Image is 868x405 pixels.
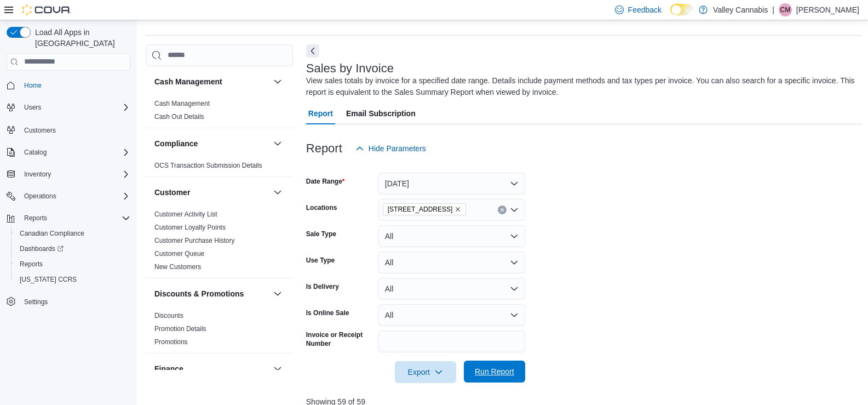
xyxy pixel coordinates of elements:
[24,192,56,201] span: Operations
[11,226,135,241] button: Canadian Compliance
[146,159,293,176] div: Compliance
[20,275,77,284] span: [US_STATE] CCRS
[154,76,222,87] h3: Cash Management
[15,227,89,240] a: Canadian Compliance
[24,298,48,306] span: Settings
[2,122,135,138] button: Customers
[24,214,47,223] span: Reports
[378,173,525,195] button: [DATE]
[271,287,284,300] button: Discounts & Promotions
[11,272,135,287] button: [US_STATE] CCRS
[2,167,135,182] button: Inventory
[378,304,525,326] button: All
[20,101,130,114] span: Users
[154,263,201,271] span: New Customers
[271,362,284,375] button: Finance
[306,309,349,317] label: Is Online Sale
[154,324,206,333] span: Promotion Details
[2,77,135,93] button: Home
[20,212,130,225] span: Reports
[154,236,235,245] span: Customer Purchase History
[306,203,337,212] label: Locations
[15,242,68,255] a: Dashboards
[306,256,335,265] label: Use Type
[20,260,43,269] span: Reports
[20,146,51,159] button: Catalog
[24,103,41,112] span: Users
[369,143,426,154] span: Hide Parameters
[20,123,130,136] span: Customers
[308,102,333,124] span: Report
[154,76,269,87] button: Cash Management
[383,203,467,215] span: 820 Pembroke Street East
[154,249,204,258] span: Customer Queue
[306,330,374,348] label: Invoice or Receipt Number
[154,162,262,169] a: OCS Transaction Submission Details
[20,146,130,159] span: Catalog
[22,4,71,15] img: Cova
[713,3,768,16] p: Valley Cannabis
[15,258,130,271] span: Reports
[154,237,235,244] a: Customer Purchase History
[154,210,217,218] a: Customer Activity List
[772,3,774,16] p: |
[510,206,519,214] button: Open list of options
[388,204,453,215] span: [STREET_ADDRESS]
[11,256,135,272] button: Reports
[670,15,671,16] span: Dark Mode
[31,27,130,49] span: Load All Apps in [GEOGRAPHIC_DATA]
[154,223,226,232] span: Customer Loyalty Points
[351,138,430,159] button: Hide Parameters
[24,148,47,157] span: Catalog
[154,224,226,231] a: Customer Loyalty Points
[154,338,188,346] a: Promotions
[154,138,198,149] h3: Compliance
[395,361,456,383] button: Export
[2,189,135,204] button: Operations
[7,73,130,338] nav: Complex example
[20,190,130,203] span: Operations
[154,263,201,271] a: New Customers
[154,311,183,320] span: Discounts
[346,102,416,124] span: Email Subscription
[271,75,284,88] button: Cash Management
[154,250,204,258] a: Customer Queue
[20,79,46,92] a: Home
[378,278,525,300] button: All
[20,190,61,203] button: Operations
[306,62,394,75] h3: Sales by Invoice
[154,210,217,219] span: Customer Activity List
[146,309,293,353] div: Discounts & Promotions
[20,212,51,225] button: Reports
[271,186,284,199] button: Customer
[20,168,55,181] button: Inventory
[24,81,42,90] span: Home
[154,138,269,149] button: Compliance
[15,273,130,286] span: Washington CCRS
[306,230,336,238] label: Sale Type
[20,295,52,309] a: Settings
[154,312,183,320] a: Discounts
[498,206,507,214] button: Clear input
[628,4,662,15] span: Feedback
[306,177,345,186] label: Date Range
[306,75,856,98] div: View sales totals by invoice for a specified date range. Details include payment methods and tax ...
[401,361,450,383] span: Export
[378,225,525,247] button: All
[15,273,81,286] a: [US_STATE] CCRS
[20,78,130,92] span: Home
[154,187,190,198] h3: Customer
[20,229,84,238] span: Canadian Compliance
[779,3,792,16] div: Chuck Malette
[20,101,45,114] button: Users
[15,227,130,240] span: Canadian Compliance
[2,210,135,226] button: Reports
[20,295,130,309] span: Settings
[154,113,204,121] a: Cash Out Details
[154,288,244,299] h3: Discounts & Promotions
[475,366,514,377] span: Run Report
[464,361,525,383] button: Run Report
[146,208,293,278] div: Customer
[24,126,56,135] span: Customers
[154,187,269,198] button: Customer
